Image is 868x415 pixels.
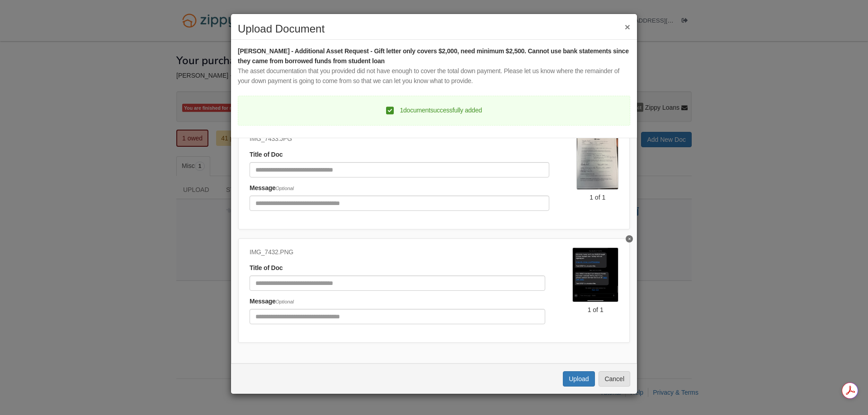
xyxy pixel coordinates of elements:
[386,106,482,116] div: 1 document successfully added
[276,186,294,191] span: Optional
[250,309,545,324] input: Include any comments on this document
[250,275,545,291] input: Document Title
[238,47,630,66] div: [PERSON_NAME] - Additional Asset Request - Gift letter only covers $2,000, need minimum $2,500. C...
[572,305,618,314] div: 1 of 1
[250,263,283,273] label: Title of Doc
[250,183,294,193] label: Message
[625,22,630,32] button: ×
[563,371,594,387] button: Upload
[250,134,549,144] div: IMG_7433.JPG
[250,196,549,211] input: Include any comments on this document
[250,162,549,177] input: Document Title
[599,371,630,387] button: Cancel
[626,235,633,242] button: Delete undefined
[250,150,283,160] label: Title of Doc
[576,193,618,202] div: 1 of 1
[250,247,545,257] div: IMG_7432.PNG
[572,247,618,302] img: IMG_7432.PNG
[276,299,294,304] span: Optional
[250,297,294,307] label: Message
[576,134,618,190] img: IMG_7433.JPG
[238,66,630,86] div: The asset documentation that you provided did not have enough to cover the total down payment. Pl...
[238,23,630,35] h2: Upload Document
